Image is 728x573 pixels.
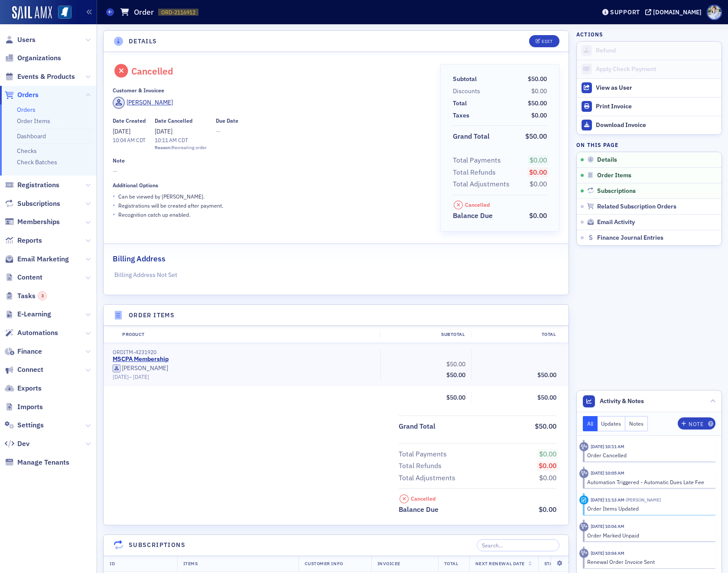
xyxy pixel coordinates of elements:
div: Order Marked Unpaid [587,531,710,539]
a: Registrations [5,180,59,190]
span: Registrations [17,180,59,190]
span: Details [597,156,617,164]
div: Additional Options [113,182,158,189]
div: Balance Due [399,505,439,515]
button: Updates [598,416,626,431]
button: [DOMAIN_NAME] [645,9,705,15]
a: Users [5,35,36,45]
h4: Actions [576,30,603,38]
span: E-Learning [17,309,51,319]
span: $0.00 [539,449,556,458]
span: CDT [135,137,146,143]
span: $0.00 [531,111,547,119]
img: SailAMX [58,6,71,19]
div: Total [453,99,467,108]
h4: Subscriptions [129,540,185,550]
a: Memberships [5,217,60,227]
div: Total Adjustments [453,179,510,189]
span: Total [444,560,458,566]
div: Activity [579,469,588,478]
a: Order Items [17,117,50,125]
a: Finance [5,347,42,356]
time: 10/2/2025 10:11 AM [591,443,624,449]
span: Total [453,99,470,108]
a: Tasks3 [5,291,47,301]
p: Recognition catch up enabled. [118,211,190,218]
span: Settings [17,420,44,430]
span: $50.00 [446,360,465,368]
div: Total Payments [399,449,447,459]
div: [DOMAIN_NAME] [653,8,702,16]
div: – [113,374,374,380]
a: Organizations [5,53,61,63]
time: 7/31/2025 11:13 AM [591,497,624,503]
span: • [113,192,115,201]
div: Edit [542,39,552,44]
div: Renewal Order Invoice Sent [587,558,710,566]
span: $50.00 [535,422,556,430]
button: Notes [625,416,648,431]
span: Events & Products [17,72,75,81]
div: ORDITM-4231920 [113,349,374,355]
a: [PERSON_NAME] [113,365,168,372]
div: Date Created [113,117,146,124]
span: $50.00 [537,371,556,379]
span: Grand Total [453,131,493,142]
span: Customer Info [305,560,343,566]
div: Subtotal [380,331,471,338]
div: Due Date [216,117,238,124]
span: Subscriptions [17,199,60,208]
span: Total Adjustments [453,179,513,189]
span: $50.00 [525,132,547,140]
div: Total Refunds [453,167,496,178]
p: Billing Address Not Set [114,270,558,280]
span: $50.00 [528,99,547,107]
div: Total Refunds [399,461,442,471]
span: Memberships [17,217,60,227]
span: Subtotal [453,75,480,84]
span: Profile [707,5,722,20]
span: [DATE] [113,373,129,380]
a: Subscriptions [5,199,60,208]
div: Note [113,157,125,164]
span: CDT [177,137,188,143]
p: Can be viewed by [PERSON_NAME] . [118,192,205,200]
div: Refund [596,47,717,55]
span: Finance [17,347,42,356]
span: Manage Tenants [17,458,69,467]
span: Dev [17,439,29,449]
div: Customer & Invoicee [113,87,164,94]
span: $0.00 [539,461,556,470]
a: Events & Products [5,72,75,81]
span: • [113,210,115,219]
time: 7/1/2025 10:04 AM [591,550,624,556]
a: Connect [5,365,43,374]
span: Email Marketing [17,254,69,264]
div: Total [471,331,562,338]
span: Imports [17,402,43,412]
div: Activity [579,495,588,505]
div: View as User [596,84,717,92]
span: Finance Journal Entries [597,234,663,242]
div: [PERSON_NAME] [122,365,168,372]
span: $50.00 [528,75,547,83]
span: $0.00 [539,505,556,514]
h2: Billing Address [113,253,166,264]
a: Orders [17,106,36,114]
a: E-Learning [5,309,51,319]
time: 10/2/2025 10:05 AM [591,470,624,476]
a: Dashboard [17,132,46,140]
div: Grand Total [399,421,435,432]
span: Reason: [155,144,172,150]
span: Email Activity [597,218,635,226]
div: Cancelled [411,495,435,502]
span: Connect [17,365,43,374]
img: SailAMX [12,6,52,20]
span: Users [17,35,36,45]
div: Activity [579,442,588,451]
a: Settings [5,420,44,430]
span: Orders [17,90,39,100]
span: Invoicee [377,560,400,566]
span: Total Refunds [399,461,445,471]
